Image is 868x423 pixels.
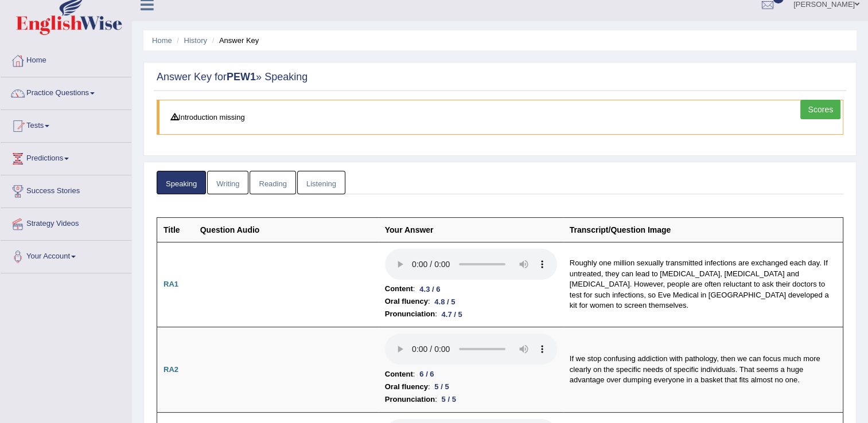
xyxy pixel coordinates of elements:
[385,368,413,381] b: Content
[164,280,178,288] b: RA1
[157,100,843,135] blockquote: Introduction missing
[1,241,131,269] a: Your Account
[385,308,557,320] li: :
[207,171,248,194] a: Writing
[385,295,428,308] b: Oral fluency
[385,393,435,406] b: Pronunciation
[194,217,379,242] th: Question Audio
[227,71,256,83] strong: PEW1
[385,393,557,406] li: :
[1,143,131,171] a: Predictions
[1,77,131,106] a: Practice Questions
[385,381,557,393] li: :
[157,72,843,83] h2: Answer Key for » Speaking
[1,208,131,237] a: Strategy Videos
[1,110,131,139] a: Tests
[1,175,131,204] a: Success Stories
[563,242,843,327] td: Roughly one million sexually transmitted infections are exchanged each day. If untreated, they ca...
[385,295,557,308] li: :
[563,217,843,242] th: Transcript/Question Image
[385,283,413,295] b: Content
[385,283,557,295] li: :
[415,368,438,380] div: 6 / 6
[800,100,840,119] a: Scores
[209,35,259,46] li: Answer Key
[385,308,435,320] b: Pronunciation
[430,381,453,393] div: 5 / 5
[157,171,206,194] a: Speaking
[385,381,428,393] b: Oral fluency
[385,368,557,381] li: :
[430,296,460,308] div: 4.8 / 5
[164,365,178,374] b: RA2
[563,327,843,413] td: If we stop confusing addiction with pathology, then we can focus much more clearly on the specifi...
[297,171,345,194] a: Listening
[152,36,172,45] a: Home
[437,393,461,405] div: 5 / 5
[415,283,445,295] div: 4.3 / 6
[379,217,563,242] th: Your Answer
[157,217,194,242] th: Title
[250,171,295,194] a: Reading
[184,36,207,45] a: History
[1,45,131,73] a: Home
[437,308,467,320] div: 4.7 / 5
